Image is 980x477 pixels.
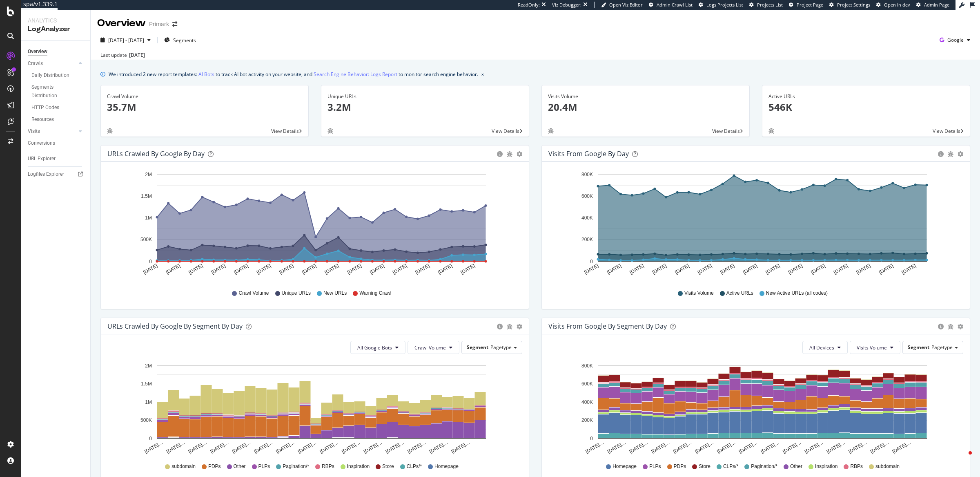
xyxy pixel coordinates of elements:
[651,263,668,275] text: [DATE]
[323,290,347,297] span: New URLs
[797,2,823,8] span: Project Page
[322,463,334,470] span: RBPs
[28,47,85,56] a: Overview
[258,463,270,470] span: PLPs
[947,36,964,43] span: Google
[581,215,593,221] text: 400K
[789,2,823,8] a: Project Page
[810,263,826,275] text: [DATE]
[467,344,488,351] span: Segment
[768,93,964,100] div: Active URLs
[958,324,963,329] div: gear
[350,341,405,354] button: All Google Bots
[31,115,85,124] a: Resources
[271,128,299,134] span: View Details
[407,463,422,470] span: CLPs/*
[140,417,152,423] text: 500K
[283,463,309,470] span: Pagination/*
[548,100,743,114] p: 20.4M
[548,168,960,282] div: A chart.
[278,263,294,275] text: [DATE]
[581,381,593,387] text: 600K
[173,37,196,44] span: Segments
[31,83,77,100] div: Segments Distribution
[28,127,40,136] div: Visits
[581,417,593,423] text: 200K
[850,341,900,354] button: Visits Volume
[590,259,593,264] text: 0
[31,103,85,112] a: HTTP Codes
[31,71,69,80] div: Daily Distribution
[149,259,152,264] text: 0
[145,172,152,177] text: 2M
[850,463,863,470] span: RBPs
[723,463,738,470] span: CLPs/*
[749,2,783,8] a: Projects List
[346,263,363,275] text: [DATE]
[31,103,59,112] div: HTTP Codes
[612,463,637,470] span: Homepage
[359,290,391,297] span: Warning Crawl
[952,449,972,469] iframe: Intercom live chat
[581,363,593,369] text: 800K
[142,263,158,275] text: [DATE]
[28,25,84,34] div: LogAnalyzer
[548,322,667,330] div: Visits from Google By Segment By Day
[497,324,503,329] div: circle-info
[145,215,152,221] text: 1M
[606,263,622,275] text: [DATE]
[28,47,47,56] div: Overview
[97,34,154,47] button: [DATE] - [DATE]
[107,93,302,100] div: Crawl Volume
[198,70,214,78] a: AI Bots
[497,151,503,157] div: circle-info
[327,100,523,114] p: 3.2M
[256,263,272,275] text: [DATE]
[581,172,593,177] text: 800K
[107,361,519,455] svg: A chart.
[28,155,85,163] a: URL Explorer
[802,341,848,354] button: All Devices
[548,361,960,455] div: A chart.
[757,2,783,8] span: Projects List
[129,52,145,59] div: [DATE]
[699,2,743,8] a: Logs Projects List
[787,263,804,275] text: [DATE]
[31,83,85,100] a: Segments Distribution
[149,20,169,28] div: Primark
[742,263,758,275] text: [DATE]
[684,290,714,297] span: Visits Volume
[141,381,152,387] text: 1.5M
[583,263,599,275] text: [DATE]
[938,324,944,329] div: circle-info
[282,290,311,297] span: Unique URLs
[437,263,453,275] text: [DATE]
[28,170,85,179] a: Logfiles Explorer
[948,324,953,329] div: bug
[649,463,661,470] span: PLPs
[107,100,302,114] p: 35.7M
[936,34,973,47] button: Google
[507,324,512,329] div: bug
[408,341,459,354] button: Crawl Volume
[107,168,519,282] svg: A chart.
[878,263,894,275] text: [DATE]
[161,34,199,47] button: Segments
[649,2,693,8] a: Admin Crawl List
[210,263,227,275] text: [DATE]
[327,128,333,134] div: bug
[108,37,144,44] span: [DATE] - [DATE]
[141,193,152,199] text: 1.5M
[369,263,385,275] text: [DATE]
[414,263,431,275] text: [DATE]
[833,263,849,275] text: [DATE]
[109,70,478,78] div: We introduced 2 new report templates: to track AI bot activity on your website, and to monitor se...
[507,151,512,157] div: bug
[581,399,593,405] text: 400K
[884,2,910,8] span: Open in dev
[238,290,269,297] span: Crawl Volume
[28,59,76,68] a: Crawls
[28,16,84,25] div: Analytics
[357,344,392,351] span: All Google Bots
